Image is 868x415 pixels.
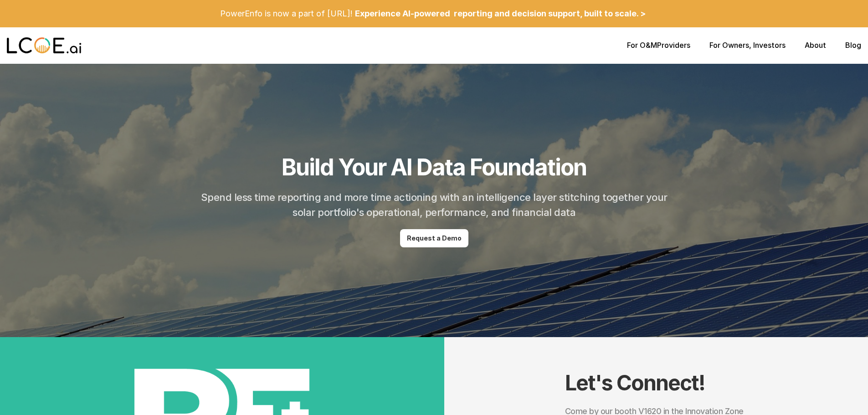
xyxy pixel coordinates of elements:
h1: Let's Connect! [565,370,747,395]
p: PowerEnfo is now a part of [URL]! [220,9,353,19]
p: , Investors [709,41,786,50]
p: Experience AI-powered reporting and decision support, built to scale. > [355,9,646,19]
p: Providers [627,41,690,50]
h2: Spend less time reporting and more time actioning with an intelligence layer stitching together y... [190,190,678,220]
a: Experience AI-powered reporting and decision support, built to scale. > [353,3,648,25]
a: About [805,41,826,50]
a: For Owners [709,41,749,50]
h1: Build Your AI Data Foundation [282,154,586,181]
a: Blog [845,41,861,50]
a: Request a Demo [400,229,468,247]
p: Request a Demo [407,235,462,242]
a: For O&M [627,41,657,50]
